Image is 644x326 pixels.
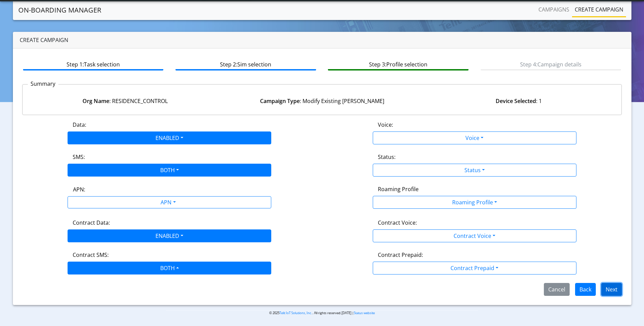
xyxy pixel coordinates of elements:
a: Status website [354,311,375,315]
label: Voice: [378,121,393,129]
btn: Step 1: Task selection [23,58,163,70]
button: Cancel [544,283,570,296]
button: BOTH [68,262,271,274]
div: : Modify Existing [PERSON_NAME] [224,97,421,105]
button: Contract Voice [373,229,576,242]
a: On-Boarding Manager [18,3,101,17]
btn: Step 3: Profile selection [328,58,468,70]
label: Contract SMS: [73,251,109,259]
button: Next [601,283,622,296]
button: Back [575,283,596,296]
label: APN: [73,185,85,193]
p: Summary [28,80,58,88]
strong: Device Selected [496,97,536,105]
a: Campaigns [536,3,572,16]
button: ENABLED [68,229,271,242]
a: Telit IoT Solutions, Inc. [279,311,312,315]
div: : RESIDENCE_CONTROL [27,97,224,105]
button: Roaming Profile [373,196,576,209]
label: Contract Voice: [378,219,417,227]
div: : 1 [420,97,617,105]
label: SMS: [73,153,85,161]
label: Contract Prepaid: [378,251,423,259]
label: Contract Data: [73,219,110,227]
button: Contract Prepaid [373,262,576,274]
button: Status [373,164,576,177]
a: Create campaign [572,3,626,16]
btn: Step 4: Campaign details [481,58,621,70]
button: ENABLED [68,131,271,144]
div: APN [60,197,275,210]
btn: Step 2: Sim selection [176,58,316,70]
label: Roaming Profile [378,185,419,193]
label: Data: [73,121,86,129]
strong: Org Name [82,97,109,105]
button: BOTH [68,164,271,177]
label: Status: [378,153,395,161]
button: Voice [373,131,576,144]
p: © 2025 . All rights reserved.[DATE] | [166,310,478,315]
div: Create campaign [13,32,631,48]
strong: Campaign Type [260,97,300,105]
